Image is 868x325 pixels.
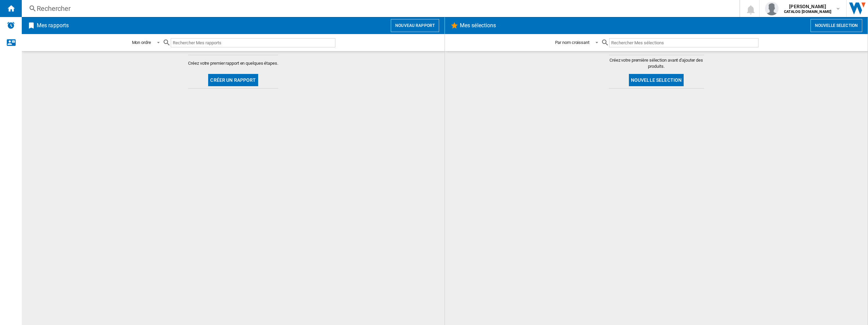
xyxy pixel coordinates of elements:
[609,38,758,47] input: Rechercher Mes sélections
[37,4,722,13] div: Rechercher
[555,40,589,45] div: Par nom croissant
[7,21,15,29] img: alerts-logo.svg
[629,74,684,86] button: Nouvelle selection
[208,74,258,86] button: Créer un rapport
[765,2,779,15] img: profile.jpg
[811,19,862,32] button: Nouvelle selection
[35,19,70,32] h2: Mes rapports
[188,60,278,66] span: Créez votre premier rapport en quelques étapes.
[784,3,831,10] span: [PERSON_NAME]
[132,40,151,45] div: Mon ordre
[609,57,704,69] span: Créez votre première sélection avant d'ajouter des produits.
[458,19,497,32] h2: Mes sélections
[784,10,831,14] b: CATALOG [DOMAIN_NAME]
[171,38,335,47] input: Rechercher Mes rapports
[391,19,439,32] button: Nouveau rapport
